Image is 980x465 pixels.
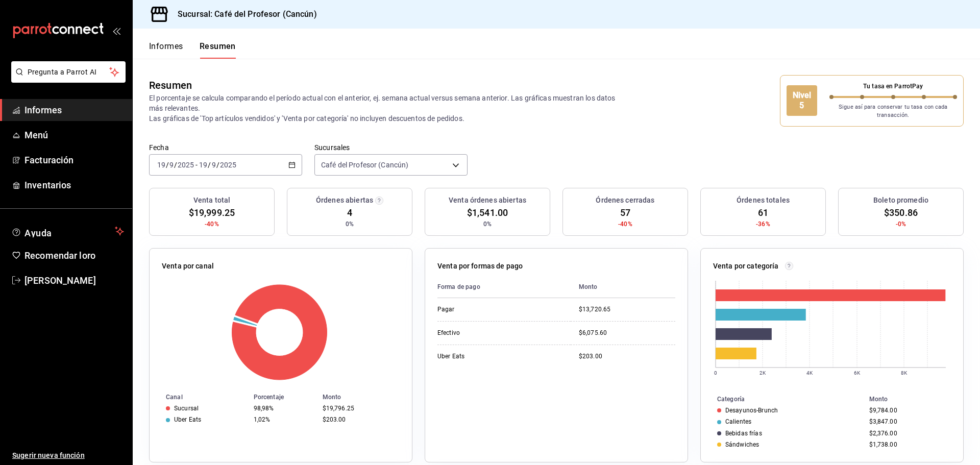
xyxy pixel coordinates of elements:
[195,161,198,169] font: -
[323,394,341,401] font: Monto
[166,394,183,401] font: Canal
[205,221,219,228] font: -40%
[579,329,607,336] font: $6,075.60
[839,104,947,119] font: Sigue así para conservar tu tasa con cada transacción.
[216,161,219,169] font: /
[596,196,654,204] font: Órdenes cerradas
[174,405,199,412] font: Sucursal
[199,161,208,169] input: --
[208,161,211,169] font: /
[869,441,897,448] font: $1,738.00
[863,83,923,90] font: Tu tasa en ParrotPay
[873,196,928,204] font: Boleto promedio
[347,207,352,218] font: 4
[323,405,354,412] font: $19,796.25
[112,27,120,35] button: abrir_cajón_menú
[254,405,274,412] font: 98,98%
[189,207,235,218] font: $19,999.25
[437,283,480,290] font: Forma de pago
[579,353,602,360] font: $203.00
[169,161,174,169] input: --
[254,416,271,423] font: 1,02%
[193,196,230,204] font: Venta total
[11,61,126,83] button: Pregunta a Parrot AI
[24,130,48,140] font: Menú
[149,94,616,112] font: El porcentaje se calcula comparando el período actual con el anterior, ej. semana actual versus s...
[316,196,373,204] font: Órdenes abiertas
[157,161,166,169] input: --
[869,396,888,403] font: Monto
[24,105,62,115] font: Informes
[884,207,918,218] font: $350.86
[12,451,85,459] font: Sugerir nueva función
[437,306,455,313] font: Pagar
[758,207,768,218] font: 61
[174,161,177,169] font: /
[437,353,464,360] font: Uber Eats
[7,74,126,85] a: Pregunta a Parrot AI
[714,370,717,376] text: 0
[321,161,408,169] font: Café del Profesor (Cancún)
[28,68,97,76] font: Pregunta a Parrot AI
[449,196,526,204] font: Venta órdenes abiertas
[467,207,508,218] font: $1,541.00
[759,370,766,376] text: 2K
[896,221,906,228] font: -0%
[717,396,745,403] font: Categoría
[24,250,95,261] font: Recomendar loro
[620,207,630,218] font: 57
[323,416,346,423] font: $203.00
[314,143,350,151] font: Sucursales
[725,407,778,414] font: Desayunos-Brunch
[713,262,779,270] font: Venta por categoría
[618,221,632,228] font: -40%
[901,370,908,376] text: 8K
[725,418,751,425] font: Calientes
[737,196,790,204] font: Órdenes totales
[254,394,284,401] font: Porcentaje
[24,275,96,286] font: [PERSON_NAME]
[219,161,237,169] input: ----
[806,370,813,376] text: 4K
[854,370,861,376] text: 6K
[869,430,897,437] font: $2,376.00
[869,418,897,425] font: $3,847.00
[149,79,192,91] font: Resumen
[174,416,201,423] font: Uber Eats
[149,41,183,51] font: Informes
[200,41,236,51] font: Resumen
[579,306,610,313] font: $13,720.65
[177,161,194,169] input: ----
[725,430,762,437] font: Bebidas frías
[756,221,770,228] font: -36%
[24,180,71,190] font: Inventarios
[437,262,523,270] font: Venta por formas de pago
[437,329,460,336] font: Efectivo
[579,283,598,290] font: Monto
[149,143,169,151] font: Fecha
[166,161,169,169] font: /
[149,114,464,123] font: Las gráficas de 'Top artículos vendidos' y 'Venta por categoría' no incluyen descuentos de pedidos.
[211,161,216,169] input: --
[725,441,759,448] font: Sándwiches
[178,9,317,19] font: Sucursal: Café del Profesor (Cancún)
[869,407,897,414] font: $9,784.00
[162,262,214,270] font: Venta por canal
[483,221,492,228] font: 0%
[346,221,354,228] font: 0%
[793,90,812,110] font: Nivel 5
[149,41,236,59] div: pestañas de navegación
[24,155,73,165] font: Facturación
[24,228,52,238] font: Ayuda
